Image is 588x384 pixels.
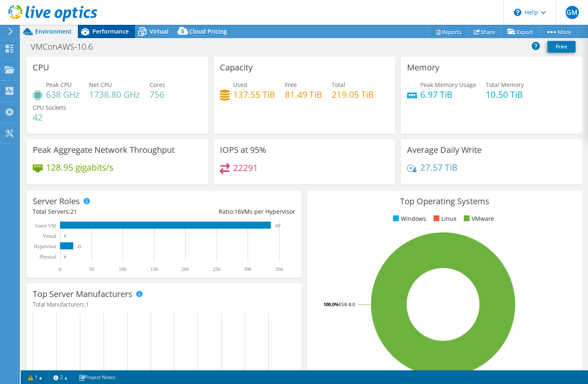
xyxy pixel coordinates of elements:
[220,145,266,155] h3: IOPS at 95%
[46,163,113,172] h4: 128.95 gigabits/s
[70,208,77,215] span: 21
[285,90,322,99] h4: 81.49 TiB
[33,300,295,309] h4: Total Manufacturers:
[428,25,468,38] a: Reports
[431,214,456,223] li: Linux
[43,233,57,239] text: Virtual
[164,207,295,216] div: Ratio: VMs per Hypervisor
[486,90,524,99] h4: 10.50 TiB
[33,197,80,206] h3: Server Roles
[220,63,253,72] h3: Capacity
[33,113,66,122] h4: 42
[313,197,576,206] h3: Top Operating Systems
[233,81,247,89] span: Used
[73,372,121,382] a: Project Notes
[323,301,339,307] tspan: 100.0%
[420,163,458,172] h4: 27.57 TiB
[501,25,540,38] a: Export
[566,6,579,19] span: GM
[149,81,165,89] span: Cores
[420,90,476,99] h4: 6.97 TiB
[48,372,73,382] a: 2
[46,90,80,99] h4: 638 GHz
[35,223,56,229] text: Guest VM
[391,214,426,223] li: Windows
[64,255,66,259] text: 0
[181,266,189,272] text: 200
[233,90,275,99] h4: 137.55 TiB
[547,41,576,53] a: Print
[33,104,66,111] span: CPU Sockets
[22,372,48,382] a: 1
[332,81,345,89] span: Total
[407,63,439,72] h3: Memory
[119,266,126,272] text: 100
[33,207,164,216] div: Total Servers:
[339,301,355,307] tspan: ESXi 8.0
[39,254,56,260] text: Physical
[46,81,72,89] span: Peak CPU
[89,90,140,99] h4: 1738.80 GHz
[468,25,501,38] a: Share
[27,42,106,51] h1: VMConAWS-10.6
[33,63,49,72] h3: CPU
[35,27,72,35] span: Environment
[213,266,220,272] text: 250
[462,214,494,223] li: VMware
[486,81,524,89] span: Total Memory
[275,224,281,228] text: 337
[233,163,258,172] h4: 22291
[275,266,283,272] text: 350
[150,266,158,272] text: 150
[539,25,578,38] a: More
[285,81,297,89] span: Free
[59,266,61,272] text: 0
[33,145,175,155] h3: Peak Aggregate Network Throughput
[189,27,227,35] span: Cloud Pricing
[89,266,94,272] text: 50
[420,81,476,89] span: Peak Memory Usage
[64,234,66,238] text: 0
[149,90,165,99] h4: 756
[92,27,129,35] span: Performance
[514,9,521,16] svg: \n
[86,300,89,308] span: 1
[89,81,112,89] span: Net CPU
[149,27,169,35] span: Virtual
[34,244,56,249] text: Hypervisor
[244,266,251,272] text: 300
[77,244,81,249] text: 21
[332,90,374,99] h4: 219.05 TiB
[33,290,133,299] h3: Top Server Manufacturers
[234,208,241,215] span: 16
[407,145,482,155] h3: Average Daily Write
